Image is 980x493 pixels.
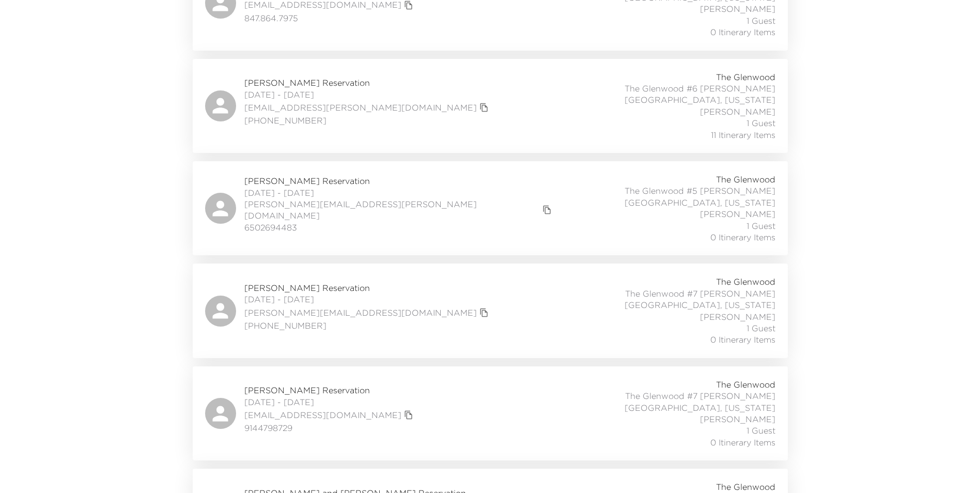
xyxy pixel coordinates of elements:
span: 1 Guest [746,220,775,232]
span: The Glenwood [716,71,775,83]
span: 847.864.7975 [244,12,416,24]
span: 0 Itinerary Items [710,26,775,38]
span: The Glenwood #5 [PERSON_NAME][GEOGRAPHIC_DATA], [US_STATE] [554,185,775,208]
span: [DATE] - [DATE] [244,396,416,408]
span: [PERSON_NAME] Reservation [244,175,555,187]
span: The Glenwood [716,276,775,287]
a: [PERSON_NAME] Reservation[DATE] - [DATE][PERSON_NAME][EMAIL_ADDRESS][DOMAIN_NAME]copy primary mem... [193,264,788,358]
span: 0 Itinerary Items [710,232,775,243]
span: [DATE] - [DATE] [244,294,491,305]
span: 1 Guest [746,15,775,26]
span: The Glenwood #6 [PERSON_NAME][GEOGRAPHIC_DATA], [US_STATE] [547,83,775,106]
span: [DATE] - [DATE] [244,89,491,100]
a: [PERSON_NAME] Reservation[DATE] - [DATE][EMAIL_ADDRESS][PERSON_NAME][DOMAIN_NAME]copy primary mem... [193,59,788,153]
span: 1 Guest [746,117,775,129]
span: 1 Guest [746,322,775,334]
span: 1 Guest [746,425,775,436]
span: The Glenwood [716,379,775,390]
span: The Glenwood #7 [PERSON_NAME][GEOGRAPHIC_DATA], [US_STATE] [547,288,775,311]
span: The Glenwood [716,174,775,185]
span: [PERSON_NAME] Reservation [244,384,416,396]
span: [PHONE_NUMBER] [244,115,491,126]
a: [PERSON_NAME][EMAIL_ADDRESS][DOMAIN_NAME] [244,307,477,318]
span: [PHONE_NUMBER] [244,320,491,331]
span: [PERSON_NAME] Reservation [244,77,491,88]
span: [PERSON_NAME] [700,311,775,322]
span: [PERSON_NAME] [700,208,775,220]
a: [PERSON_NAME] Reservation[DATE] - [DATE][PERSON_NAME][EMAIL_ADDRESS][PERSON_NAME][DOMAIN_NAME]cop... [193,161,788,255]
a: [PERSON_NAME][EMAIL_ADDRESS][PERSON_NAME][DOMAIN_NAME] [244,198,540,222]
span: [PERSON_NAME] [700,106,775,117]
span: [PERSON_NAME] [700,3,775,14]
a: [EMAIL_ADDRESS][DOMAIN_NAME] [244,409,401,421]
span: The Glenwood #7 [PERSON_NAME][GEOGRAPHIC_DATA], [US_STATE] [547,390,775,413]
span: The Glenwood [716,481,775,492]
span: 0 Itinerary Items [710,437,775,448]
a: [EMAIL_ADDRESS][PERSON_NAME][DOMAIN_NAME] [244,102,477,113]
span: [PERSON_NAME] [700,413,775,425]
span: 0 Itinerary Items [710,334,775,345]
button: copy primary member email [401,408,416,422]
span: 9144798729 [244,422,416,434]
span: 6502694483 [244,222,555,233]
button: copy primary member email [477,100,491,115]
a: [PERSON_NAME] Reservation[DATE] - [DATE][EMAIL_ADDRESS][DOMAIN_NAME]copy primary member email9144... [193,366,788,460]
button: copy primary member email [477,305,491,320]
span: [DATE] - [DATE] [244,187,555,198]
span: [PERSON_NAME] Reservation [244,282,491,294]
button: copy primary member email [540,203,554,217]
span: 11 Itinerary Items [711,129,775,141]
